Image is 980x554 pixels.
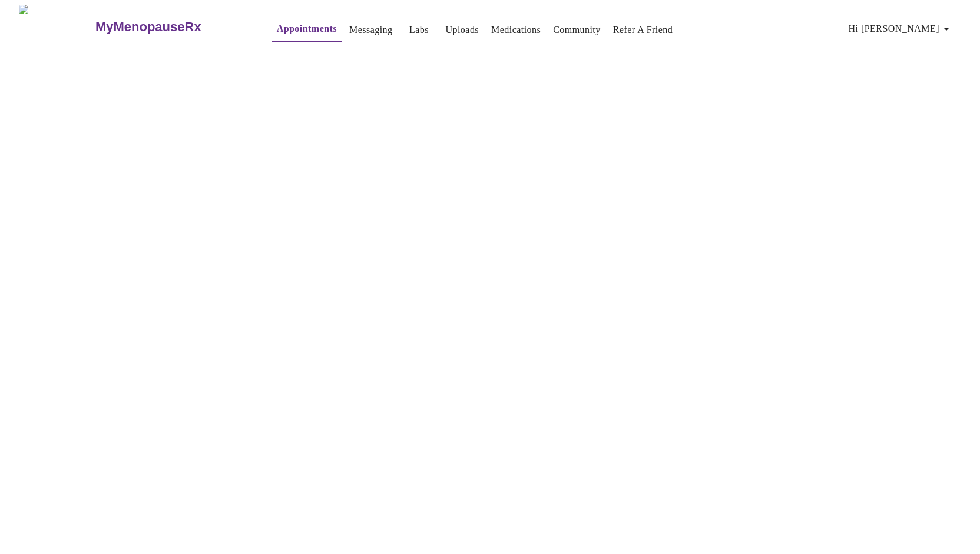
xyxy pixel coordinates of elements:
button: Messaging [345,18,397,42]
a: Refer a Friend [613,22,673,38]
a: Community [553,22,601,38]
img: MyMenopauseRx Logo [19,5,94,49]
a: Appointments [277,21,337,37]
a: MyMenopauseRx [94,6,248,48]
span: Hi [PERSON_NAME] [849,21,953,37]
a: Messaging [349,22,392,38]
a: Labs [409,22,429,38]
button: Hi [PERSON_NAME] [844,17,958,41]
h3: MyMenopauseRx [95,19,201,35]
button: Refer a Friend [608,18,678,42]
button: Uploads [441,18,484,42]
button: Community [548,18,605,42]
a: Uploads [446,22,479,38]
button: Appointments [272,17,342,42]
button: Medications [486,18,545,42]
a: Medications [491,22,541,38]
button: Labs [400,18,438,42]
